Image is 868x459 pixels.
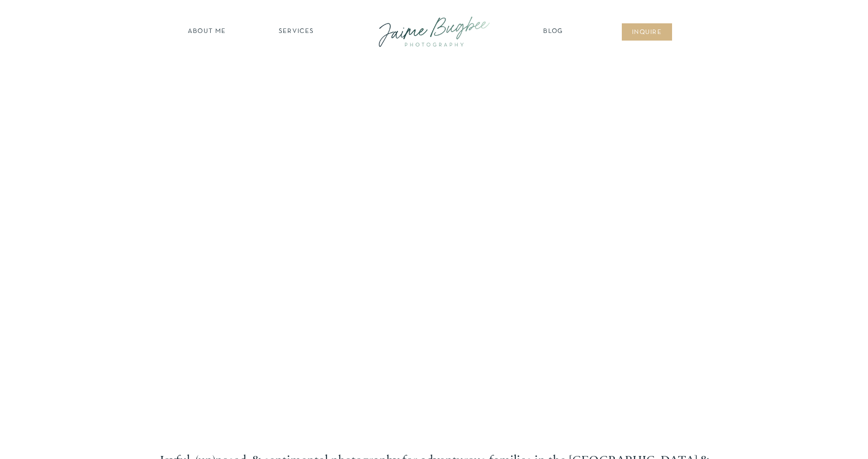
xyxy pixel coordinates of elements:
[541,27,566,37] a: Blog
[268,27,325,37] a: SERVICES
[185,27,229,37] a: about ME
[626,28,667,38] a: inqUIre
